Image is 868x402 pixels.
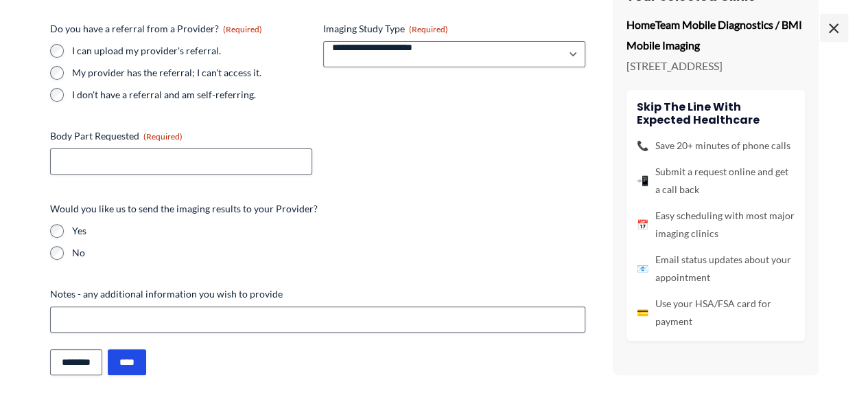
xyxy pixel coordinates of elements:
[637,216,648,234] span: 📅
[637,100,795,126] h4: Skip the line with Expected Healthcare
[143,131,183,142] span: (Required)
[50,287,585,301] label: Notes - any additional information you wish to provide
[223,24,262,34] span: (Required)
[637,207,795,243] li: Easy scheduling with most major imaging clinics
[626,14,805,55] p: HomeTeam Mobile Diagnostics / BMI Mobile Imaging
[50,22,262,36] legend: Do you have a referral from a Provider?
[72,246,585,260] label: No
[637,172,648,190] span: 📲
[72,44,312,58] label: I can upload my provider's referral.
[637,163,795,199] li: Submit a request online and get a call back
[72,224,585,238] label: Yes
[50,202,318,216] legend: Would you like us to send the imaging results to your Provider?
[637,295,795,331] li: Use your HSA/FSA card for payment
[323,22,585,36] label: Imaging Study Type
[72,88,312,102] label: I don't have a referral and am self-referring.
[820,14,847,41] span: ×
[72,66,312,80] label: My provider has the referral; I can't access it.
[409,24,448,34] span: (Required)
[637,304,648,322] span: 💳
[637,260,648,278] span: 📧
[637,137,795,155] li: Save 20+ minutes of phone calls
[626,56,805,76] p: [STREET_ADDRESS]
[637,251,795,287] li: Email status updates about your appointment
[637,137,648,155] span: 📞
[50,129,312,143] label: Body Part Requested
